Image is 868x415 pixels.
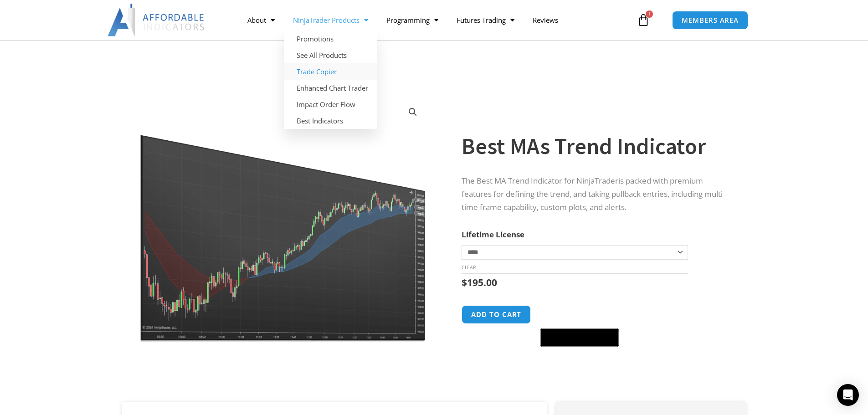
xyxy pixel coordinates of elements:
label: Lifetime License [462,229,524,240]
nav: Menu [238,10,635,31]
a: Futures Trading [447,10,524,31]
span: 1 [646,10,653,18]
button: Buy with GPay [540,328,619,347]
a: See All Products [284,47,377,63]
a: Best Indicators [284,113,377,129]
a: Trade Copier [284,63,377,80]
bdi: 195.00 [462,276,497,289]
a: Promotions [284,31,377,47]
div: Open Intercom Messenger [837,384,859,406]
iframe: Secure express checkout frame [539,304,621,326]
iframe: PayPal Message 1 [462,352,728,360]
span: $ [462,276,467,289]
button: Add to cart [462,305,531,324]
ul: NinjaTrader Products [284,31,377,129]
a: Impact Order Flow [284,96,377,113]
img: LogoAI | Affordable Indicators – NinjaTrader [108,4,205,36]
a: 1 [623,7,663,33]
span: MEMBERS AREA [682,17,739,24]
a: Programming [377,10,447,31]
h1: Best MAs Trend Indicator [462,130,728,162]
a: About [238,10,284,31]
a: Enhanced Chart Trader [284,80,377,96]
a: NinjaTrader Products [284,10,377,31]
a: View full-screen image gallery [405,104,421,120]
span: The Best MA Trend Indicator for NinjaTrader [462,175,618,186]
a: MEMBERS AREA [672,11,748,30]
span: is packed with premium features for defining the trend, and taking pullback entries, including mu... [462,175,723,212]
a: Reviews [524,10,567,31]
a: Clear options [462,264,476,271]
